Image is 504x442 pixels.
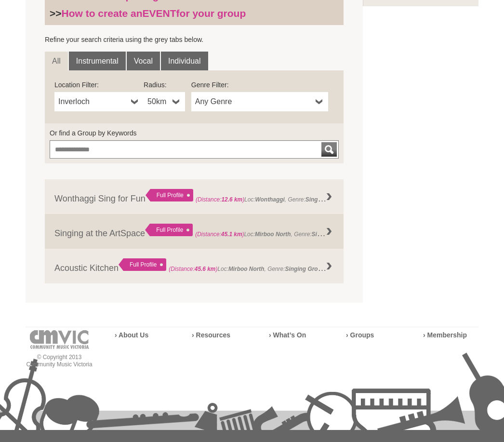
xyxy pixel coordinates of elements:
strong: 45.1 km [221,231,242,238]
a: Vocal [127,52,160,71]
a: › What’s On [269,331,306,339]
strong: Wonthaggi [255,196,285,203]
a: Inverloch [54,92,144,111]
strong: Singing Group , [312,228,355,238]
div: Full Profile [145,224,193,236]
span: Loc: , Genre: , Members: [196,194,387,203]
a: › Groups [346,331,374,339]
a: 50km [144,92,185,111]
label: Genre Filter: [191,80,328,90]
a: How to create anEVENTfor your group [62,8,246,19]
div: Full Profile [146,189,193,201]
span: (Distance: ) [169,266,217,272]
a: Wonthaggi Sing for Fun Full Profile (Distance:12.6 km)Loc:Wonthaggi, Genre:Singing Group ,, Members: [45,179,344,214]
a: All [45,52,68,71]
span: Loc: , Genre: , [195,228,356,238]
p: © Copyright 2013 Community Music Victoria [26,354,93,368]
a: Instrumental [69,52,126,71]
label: Radius: [144,80,185,90]
span: Inverloch [58,96,127,107]
a: › Membership [423,331,467,339]
strong: 45.6 km [195,266,216,272]
strong: EVENT [143,8,176,19]
span: 50km [147,96,169,107]
a: Singing at the ArtSpace Full Profile (Distance:45.1 km)Loc:Mirboo North, Genre:Singing Group ,, [45,214,344,249]
p: Refine your search criteria using the grey tabs below. [45,35,344,44]
h3: >> [50,7,339,20]
a: Individual [161,52,208,71]
div: Full Profile [119,258,166,271]
strong: Singing Group , [305,194,348,203]
strong: Mirboo North [255,231,291,238]
strong: Singing Group , [285,263,328,273]
a: Any Genre [191,92,328,111]
a: › Resources [192,331,230,339]
span: Loc: , Genre: , Members: [169,263,360,273]
strong: 12.6 km [222,196,243,203]
a: › About Us [115,331,148,339]
span: Any Genre [195,96,312,107]
span: (Distance: ) [195,231,244,238]
a: Acoustic Kitchen Full Profile (Distance:45.6 km)Loc:Mirboo North, Genre:Singing Group ,, Members: [45,249,344,283]
img: cmvic-logo-footer.png [30,330,89,349]
label: Or find a Group by Keywords [50,128,339,138]
span: (Distance: ) [196,196,244,203]
label: Location Filter: [54,80,144,90]
strong: Mirboo North [228,266,265,272]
